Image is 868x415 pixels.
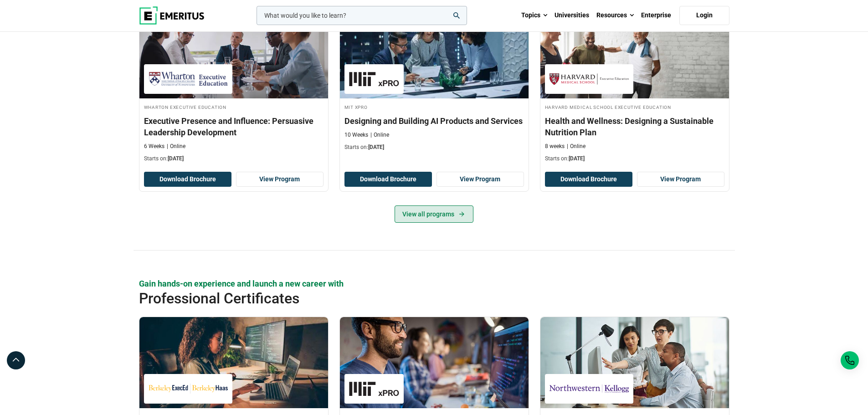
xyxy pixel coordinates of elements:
[545,115,724,138] h3: Health and Wellness: Designing a Sustainable Nutrition Plan
[550,379,629,399] img: Kellogg Executive Education
[139,7,328,167] a: Leadership Course by Wharton Executive Education - October 22, 2025 Wharton Executive Education W...
[139,317,328,408] img: Professional Certificate in Machine Learning and Artificial Intelligence | Online AI and Machine ...
[545,103,724,111] h4: Harvard Medical School Executive Education
[540,7,729,167] a: Healthcare Course by Harvard Medical School Executive Education - October 30, 2025 Harvard Medica...
[370,131,389,139] p: Online
[395,205,473,223] a: View all programs
[340,7,529,98] img: Designing and Building AI Products and Services | Online AI and Machine Learning Course
[545,143,565,150] p: 8 weeks
[344,143,524,151] p: Starts on:
[257,6,467,25] input: woocommerce-product-search-field-0
[567,143,586,150] p: Online
[545,172,632,187] button: Download Brochure
[139,7,328,98] img: Executive Presence and Influence: Persuasive Leadership Development | Online Leadership Course
[139,289,670,307] h2: Professional Certificates
[540,7,729,98] img: Health and Wellness: Designing a Sustainable Nutrition Plan | Online Healthcare Course
[144,172,231,187] button: Download Brochure
[540,317,729,408] img: Professional Certificate in Product Management | Online Product Design and Innovation Course
[344,103,524,111] h4: MIT xPRO
[349,379,399,399] img: MIT xPRO
[168,155,184,162] span: [DATE]
[340,7,529,156] a: AI and Machine Learning Course by MIT xPRO - October 9, 2025 MIT xPRO MIT xPRO Designing and Buil...
[167,143,185,150] p: Online
[144,155,324,163] p: Starts on:
[349,69,399,89] img: MIT xPRO
[340,317,529,408] img: Professional Certificate in Cybersecurity | Online Technology Course
[437,172,524,187] a: View Program
[149,69,228,89] img: Wharton Executive Education
[144,143,164,150] p: 6 Weeks
[144,103,324,111] h4: Wharton Executive Education
[344,172,432,187] button: Download Brochure
[569,155,585,162] span: [DATE]
[545,155,724,163] p: Starts on:
[550,69,629,89] img: Harvard Medical School Executive Education
[149,379,228,399] img: Berkeley Executive Education
[679,6,729,25] a: Login
[344,115,524,127] h3: Designing and Building AI Products and Services
[144,115,324,138] h3: Executive Presence and Influence: Persuasive Leadership Development
[368,144,384,150] span: [DATE]
[139,278,729,289] p: Gain hands-on experience and launch a new career with
[236,172,324,187] a: View Program
[344,131,368,139] p: 10 Weeks
[637,172,724,187] a: View Program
